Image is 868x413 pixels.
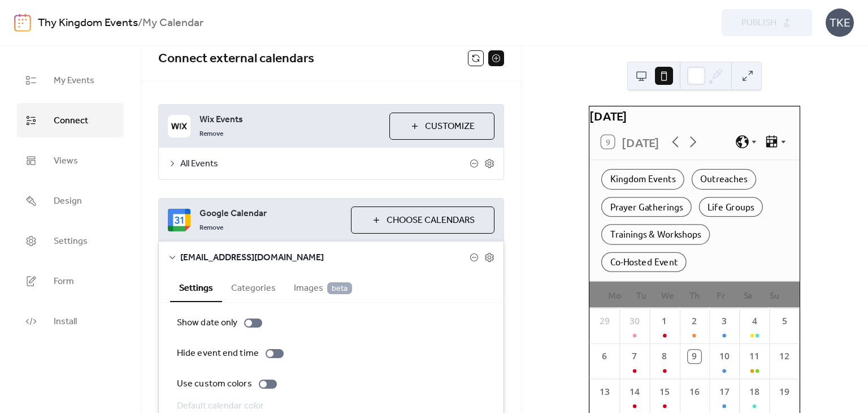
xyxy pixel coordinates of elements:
[168,209,190,231] img: google
[601,169,684,190] div: Kingdom Events
[688,350,701,363] div: 9
[199,223,223,233] span: Remove
[17,143,124,178] a: Views
[598,385,611,398] div: 13
[658,350,671,363] div: 8
[658,315,671,328] div: 1
[177,316,237,330] div: Show date only
[199,207,342,221] span: Google Calendar
[14,14,31,32] img: logo
[54,233,88,250] span: Settings
[142,12,203,34] b: My Calendar
[589,106,800,124] div: [DATE]
[199,113,380,127] span: Wix Events
[177,347,259,360] div: Hide event end time
[699,197,763,217] div: Life Groups
[17,63,124,97] a: My Events
[17,304,124,338] a: Install
[17,264,124,298] a: Form
[138,12,142,34] b: /
[688,385,701,398] div: 16
[54,313,77,330] span: Install
[718,385,731,398] div: 17
[389,113,494,140] button: Customize
[54,273,74,290] span: Form
[778,350,791,363] div: 12
[294,282,352,295] span: Images
[682,282,708,308] div: Th
[601,282,628,308] div: Mo
[17,223,124,258] a: Settings
[748,315,761,328] div: 4
[628,282,654,308] div: Tu
[598,350,611,363] div: 6
[17,183,124,218] a: Design
[628,350,641,363] div: 7
[658,385,671,398] div: 15
[177,399,267,413] div: Default calendar color
[180,251,470,265] span: [EMAIL_ADDRESS][DOMAIN_NAME]
[718,315,731,328] div: 3
[54,112,88,130] span: Connect
[168,115,190,137] img: wix
[655,282,682,308] div: We
[718,350,731,363] div: 10
[54,192,82,210] span: Design
[158,46,314,71] span: Connect external calendars
[778,385,791,398] div: 19
[54,152,78,170] span: Views
[598,315,611,328] div: 29
[708,282,735,308] div: Fr
[601,197,692,217] div: Prayer Gatherings
[327,282,352,294] span: beta
[425,120,475,134] span: Customize
[688,315,701,328] div: 2
[826,8,854,37] div: TKE
[387,214,475,227] span: Choose Calendars
[748,350,761,363] div: 11
[692,169,756,190] div: Outreaches
[628,315,641,328] div: 30
[177,377,252,391] div: Use custom colors
[222,273,285,301] button: Categories
[199,130,223,139] span: Remove
[778,315,791,328] div: 5
[351,206,494,234] button: Choose Calendars
[735,282,761,308] div: Sa
[17,103,124,137] a: Connect
[601,225,710,245] div: Trainings & Workshops
[180,157,470,171] span: All Events
[748,385,761,398] div: 18
[285,273,361,301] button: Images beta
[601,252,687,272] div: Co-Hosted Event
[628,385,641,398] div: 14
[54,72,94,89] span: My Events
[170,273,222,302] button: Settings
[38,12,138,34] a: Thy Kingdom Events
[761,282,788,308] div: Su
